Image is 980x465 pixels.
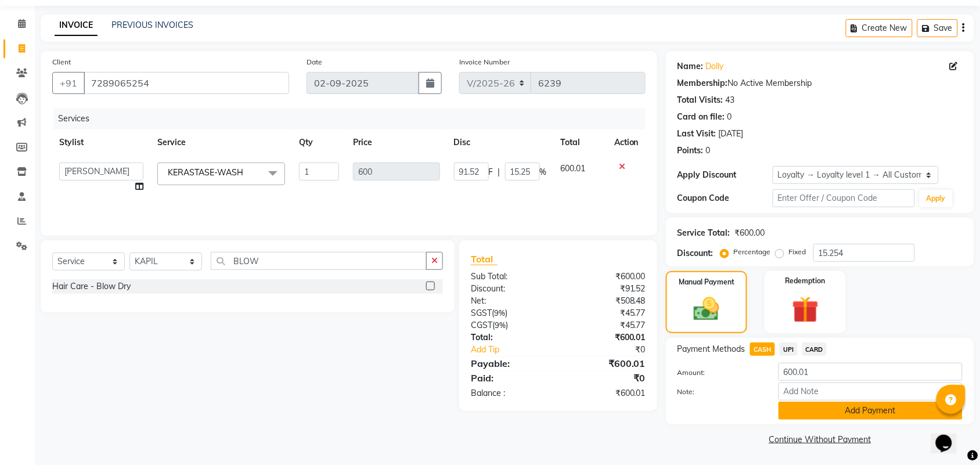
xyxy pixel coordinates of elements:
button: Add Payment [779,402,963,420]
div: Card on file: [678,111,725,123]
span: 9% [494,308,505,318]
th: Disc [447,129,554,156]
div: Name: [678,60,704,73]
div: ₹0 [574,344,654,356]
a: Continue Without Payment [668,434,972,446]
span: F [489,166,493,178]
div: ₹600.00 [558,271,654,283]
div: Services [53,108,654,129]
span: CGST [471,320,492,330]
div: Paid: [462,371,559,385]
img: _cash.svg [686,294,727,324]
div: Service Total: [678,227,730,239]
div: 43 [726,94,735,106]
div: ₹45.77 [558,307,654,319]
span: UPI [780,343,798,356]
span: 9% [495,320,506,330]
div: Net: [462,295,559,307]
button: Create New [846,19,913,37]
div: Hair Care - Blow Dry [52,280,131,293]
div: ₹600.01 [558,387,654,399]
a: INVOICE [55,15,98,36]
span: KERASTASE-WASH [168,167,243,178]
div: Total Visits: [678,94,723,106]
span: 600.01 [561,163,586,174]
div: ( ) [462,319,559,331]
label: Note: [669,387,770,397]
label: Percentage [734,247,771,257]
label: Client [52,57,71,67]
th: Stylist [52,129,150,156]
button: Save [917,19,958,37]
span: | [498,166,500,178]
div: Sub Total: [462,271,559,283]
input: Enter Offer / Coupon Code [773,189,915,207]
a: PREVIOUS INVOICES [111,20,193,30]
label: Date [307,57,322,67]
div: ₹45.77 [558,319,654,331]
input: Search or Scan [211,252,427,270]
div: 0 [706,145,711,157]
div: ₹600.01 [558,331,654,344]
div: [DATE] [719,128,744,140]
label: Amount: [669,367,770,378]
span: Total [471,253,498,265]
label: Redemption [786,276,826,286]
input: Add Note [779,383,963,401]
th: Price [346,129,446,156]
span: Payment Methods [678,343,745,355]
div: ₹91.52 [558,283,654,295]
input: Search by Name/Mobile/Email/Code [84,72,289,94]
div: Coupon Code [678,192,773,204]
div: Discount: [462,283,559,295]
div: No Active Membership [678,77,963,89]
span: CASH [750,343,775,356]
span: SGST [471,308,492,318]
div: Points: [678,145,704,157]
th: Service [150,129,292,156]
input: Amount [779,363,963,381]
div: Apply Discount [678,169,773,181]
a: Add Tip [462,344,574,356]
span: % [540,166,547,178]
div: ₹600.01 [558,356,654,370]
div: Payable: [462,356,559,370]
th: Qty [292,129,346,156]
div: Balance : [462,387,559,399]
img: _gift.svg [784,293,827,326]
div: ₹600.00 [735,227,765,239]
a: x [243,167,248,178]
th: Total [554,129,607,156]
button: Apply [920,190,953,207]
div: Membership: [678,77,728,89]
div: ₹508.48 [558,295,654,307]
label: Fixed [789,247,806,257]
div: ₹0 [558,371,654,385]
div: ( ) [462,307,559,319]
div: Last Visit: [678,128,716,140]
a: Dolly [706,60,724,73]
div: 0 [727,111,732,123]
span: CARD [802,343,827,356]
div: Total: [462,331,559,344]
div: Discount: [678,247,714,259]
label: Invoice Number [459,57,510,67]
label: Manual Payment [679,277,734,287]
button: +91 [52,72,85,94]
iframe: chat widget [931,419,968,453]
th: Action [607,129,646,156]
